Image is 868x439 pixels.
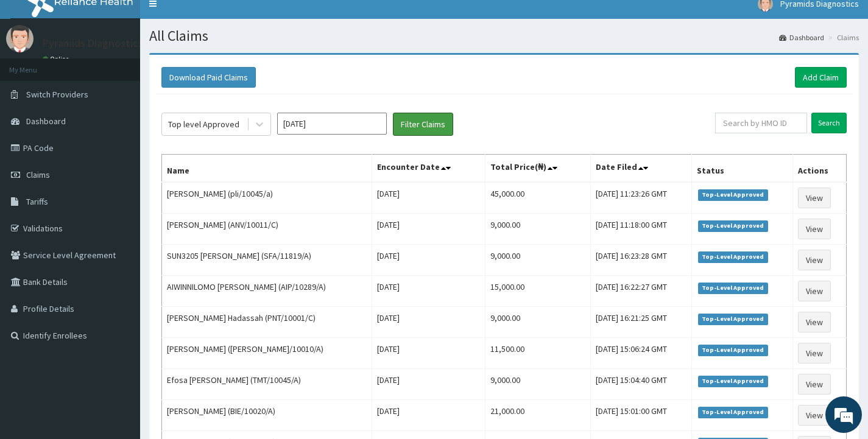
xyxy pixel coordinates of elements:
[485,214,591,245] td: 9,000.00
[277,113,387,135] input: Select Month and Year
[590,214,691,245] td: [DATE] 11:18:00 GMT
[162,338,372,369] td: [PERSON_NAME] ([PERSON_NAME]/10010/A)
[692,155,793,183] th: Status
[798,374,831,395] a: View
[43,55,72,63] a: Online
[162,400,372,431] td: [PERSON_NAME] (BIE/10020/A)
[23,61,49,91] img: d_794563401_company_1708531726252_794563401
[798,343,831,363] a: View
[26,89,88,100] span: Switch Providers
[372,155,485,183] th: Encounter Date
[26,116,66,127] span: Dashboard
[43,38,143,49] p: Pyramids Diagnostics
[590,338,691,369] td: [DATE] 15:06:24 GMT
[168,118,239,130] div: Top level Approved
[162,182,372,214] td: [PERSON_NAME] (pli/10045/a)
[485,400,591,431] td: 21,000.00
[715,113,807,133] input: Search by HMO ID
[825,32,859,43] li: Claims
[792,155,846,183] th: Actions
[162,214,372,245] td: [PERSON_NAME] (ANV/10011/C)
[698,189,768,200] span: Top-Level Approved
[372,276,485,307] td: [DATE]
[590,182,691,214] td: [DATE] 11:23:26 GMT
[485,182,591,214] td: 45,000.00
[590,400,691,431] td: [DATE] 15:01:00 GMT
[485,338,591,369] td: 11,500.00
[590,307,691,338] td: [DATE] 16:21:25 GMT
[6,25,34,52] img: User Image
[798,312,831,332] a: View
[200,6,229,35] div: Minimize live chat window
[161,67,256,88] button: Download Paid Claims
[372,182,485,214] td: [DATE]
[485,245,591,276] td: 9,000.00
[26,196,48,207] span: Tariffs
[798,405,831,426] a: View
[779,32,824,43] a: Dashboard
[698,220,768,231] span: Top-Level Approved
[798,250,831,270] a: View
[485,307,591,338] td: 9,000.00
[698,407,768,418] span: Top-Level Approved
[485,155,591,183] th: Total Price(₦)
[372,307,485,338] td: [DATE]
[485,276,591,307] td: 15,000.00
[372,245,485,276] td: [DATE]
[698,314,768,325] span: Top-Level Approved
[590,245,691,276] td: [DATE] 16:23:28 GMT
[590,155,691,183] th: Date Filed
[798,219,831,239] a: View
[372,338,485,369] td: [DATE]
[162,245,372,276] td: SUN3205 [PERSON_NAME] (SFA/11819/A)
[698,283,768,293] span: Top-Level Approved
[162,307,372,338] td: [PERSON_NAME] Hadassah (PNT/10001/C)
[71,138,168,261] span: We're online!
[162,155,372,183] th: Name
[162,369,372,400] td: Efosa [PERSON_NAME] (TMT/10045/A)
[6,302,232,345] textarea: Type your message and hit 'Enter'
[590,276,691,307] td: [DATE] 16:22:27 GMT
[698,345,768,356] span: Top-Level Approved
[795,67,847,88] a: Add Claim
[485,369,591,400] td: 9,000.00
[162,276,372,307] td: AIWINNILOMO [PERSON_NAME] (AIP/10289/A)
[798,188,831,208] a: View
[811,113,847,133] input: Search
[372,369,485,400] td: [DATE]
[393,113,453,136] button: Filter Claims
[149,28,859,44] h1: All Claims
[698,251,768,262] span: Top-Level Approved
[372,400,485,431] td: [DATE]
[63,68,205,84] div: Chat with us now
[26,169,50,180] span: Claims
[372,214,485,245] td: [DATE]
[798,281,831,301] a: View
[590,369,691,400] td: [DATE] 15:04:40 GMT
[698,376,768,387] span: Top-Level Approved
